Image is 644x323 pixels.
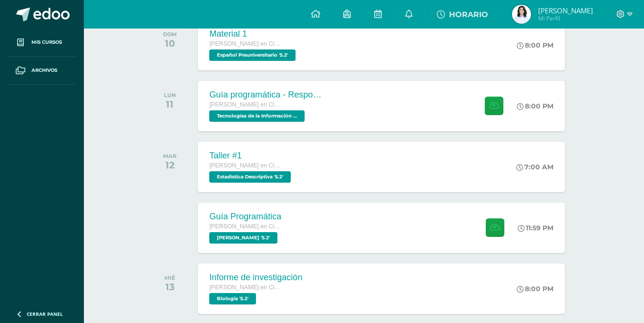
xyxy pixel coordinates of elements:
span: Tecnologías de la Información y Comunicación 5 '5.2' [209,110,305,122]
div: Informe de investigación [209,273,302,283]
div: 13 [164,281,175,293]
span: Mi Perfil [538,14,593,22]
span: [PERSON_NAME] en Ciencias y Letras [209,284,281,291]
div: 11 [164,98,176,110]
span: [PERSON_NAME] en Ciencias y Letras [209,162,281,169]
span: PEREL '5.2' [209,232,277,244]
div: 10 [163,38,177,49]
a: Mis cursos [8,29,76,57]
img: ba03608fe70962561b8196e8ac74154e.png [512,5,531,24]
span: Archivos [31,67,57,74]
div: 8:00 PM [517,284,553,293]
span: [PERSON_NAME] en Ciencias y Letras [209,40,281,47]
div: 8:00 PM [517,41,553,49]
div: 12 [163,159,176,171]
div: MAR [163,153,176,159]
span: [PERSON_NAME] en Ciencias y Letras [209,223,281,230]
span: Cerrar panel [27,311,63,317]
div: Taller #1 [209,151,293,161]
span: [PERSON_NAME] [538,6,593,15]
div: DOM [163,31,177,38]
span: Estadística Descriptiva '5.2' [209,171,291,183]
div: 8:00 PM [517,102,553,110]
span: Biología '5.2' [209,293,256,304]
div: Material 1 [209,29,298,39]
div: 7:00 AM [516,163,553,171]
div: 11:59 PM [518,224,553,232]
div: MIÉ [164,274,175,281]
span: Español Preuniversitario '5.2' [209,49,296,61]
span: HORARIO [449,10,488,19]
a: Archivos [8,57,76,85]
div: LUN [164,92,176,98]
span: Mis cursos [31,39,62,46]
span: [PERSON_NAME] en Ciencias y Letras [209,101,281,108]
div: Guía programática - Responsabilidad [209,90,324,100]
div: Guía Programática [209,212,281,222]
